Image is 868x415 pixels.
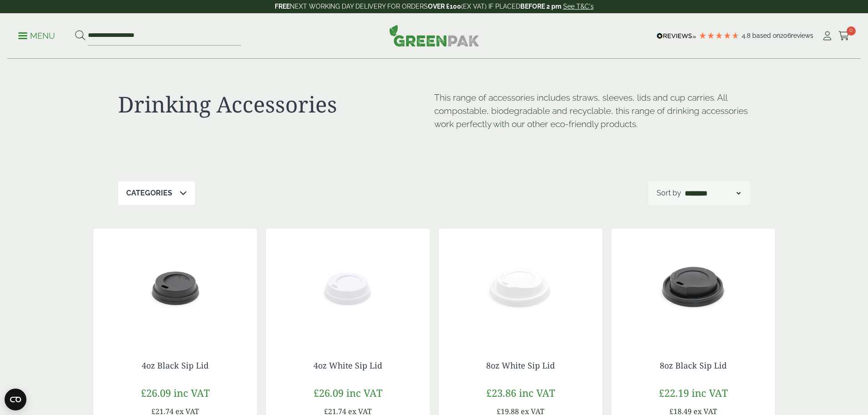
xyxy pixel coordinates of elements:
[18,31,55,41] p: Menu
[275,3,290,10] strong: FREE
[657,188,681,199] p: Sort by
[780,32,791,39] span: 206
[141,386,171,400] span: £26.09
[266,229,430,343] img: 4oz White Sip Lid
[847,26,856,36] span: 0
[822,31,833,41] i: My Account
[5,389,26,410] button: Open CMP widget
[519,386,555,400] span: inc VAT
[126,188,172,199] p: Categories
[752,32,780,39] span: Based on
[742,32,752,39] span: 4.8
[93,229,257,343] img: 4oz Black Slip Lid
[142,360,209,371] a: 4oz Black Sip Lid
[428,3,461,10] strong: OVER £100
[18,31,55,40] a: Menu
[486,360,555,371] a: 8oz White Sip Lid
[313,360,382,371] a: 4oz White Sip Lid
[346,386,382,400] span: inc VAT
[611,229,775,343] img: 8oz Black Sip Lid
[791,32,813,39] span: reviews
[657,33,696,39] img: REVIEWS.io
[389,25,479,46] img: GreenPak Supplies
[434,91,750,130] p: This range of accessories includes straws, sleeves, lids and cup carries. All compostable, biodeg...
[520,3,561,10] strong: BEFORE 2 pm
[683,188,742,199] select: Shop order
[439,229,602,343] img: 8oz White Sip Lid
[486,386,516,400] span: £23.86
[659,386,689,400] span: £22.19
[692,386,728,400] span: inc VAT
[563,3,594,10] a: See T&C's
[313,386,344,400] span: £26.09
[118,91,434,118] h1: Drinking Accessories
[660,360,727,371] a: 8oz Black Sip Lid
[699,31,740,40] div: 4.79 Stars
[838,31,850,41] i: Cart
[174,386,210,400] span: inc VAT
[838,29,850,43] a: 0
